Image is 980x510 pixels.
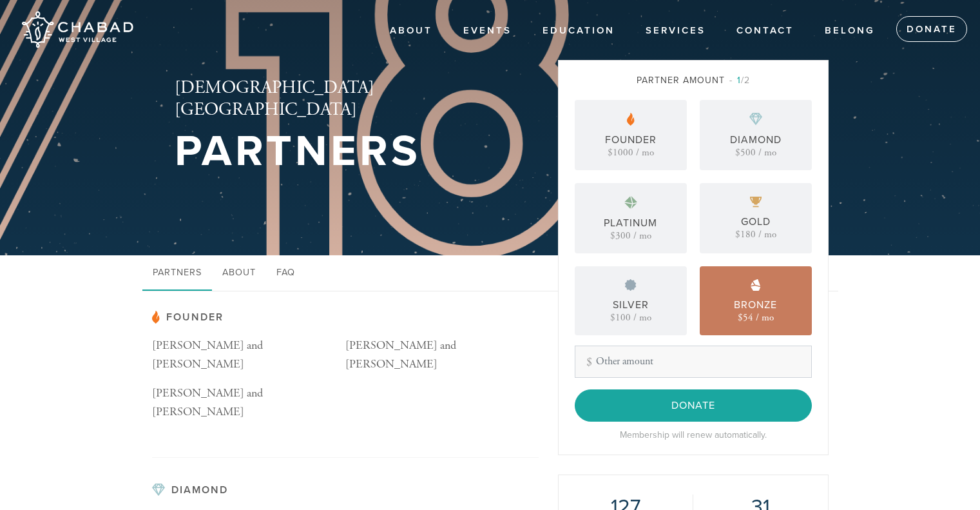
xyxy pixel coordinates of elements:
[533,19,624,43] a: EDUCATION
[152,337,345,374] p: [PERSON_NAME] and [PERSON_NAME]
[625,279,637,291] img: pp-silver.svg
[152,311,160,324] img: pp-partner.svg
[749,113,762,126] img: pp-diamond.svg
[735,230,776,239] div: $180 / mo
[454,19,521,43] a: Events
[729,75,750,86] span: /2
[608,148,654,157] div: $1000 / mo
[266,255,305,291] a: FAQ
[610,313,651,322] div: $100 / mo
[741,214,771,230] div: Gold
[627,113,635,126] img: pp-partner.svg
[610,231,651,240] div: $300 / mo
[175,77,516,121] h2: [DEMOGRAPHIC_DATA][GEOGRAPHIC_DATA]
[212,255,266,291] a: About
[575,74,812,87] div: Partner Amount
[815,19,885,43] a: Belong
[605,132,657,148] div: Founder
[152,311,539,324] h3: Founder
[604,215,657,231] div: Platinum
[575,428,812,442] div: Membership will renew automatically.
[380,19,442,43] a: About
[152,484,165,496] img: pp-diamond.svg
[142,255,212,291] a: Partners
[636,19,715,43] a: Services
[575,389,812,422] input: Donate
[19,6,135,53] img: Chabad%20West%20Village.png
[345,337,539,374] p: [PERSON_NAME] and [PERSON_NAME]
[751,279,761,291] img: pp-bronze.svg
[575,346,812,378] input: Other amount
[738,313,774,322] div: $54 / mo
[734,297,777,313] div: Bronze
[727,19,803,43] a: Contact
[750,197,762,208] img: pp-gold.svg
[737,75,741,86] span: 1
[152,384,345,422] p: [PERSON_NAME] and [PERSON_NAME]
[735,148,776,157] div: $500 / mo
[730,132,782,148] div: Diamond
[152,484,539,496] h3: Diamond
[175,131,516,173] h1: Partners
[624,196,637,209] img: pp-platinum.svg
[613,297,649,313] div: Silver
[896,16,967,42] a: Donate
